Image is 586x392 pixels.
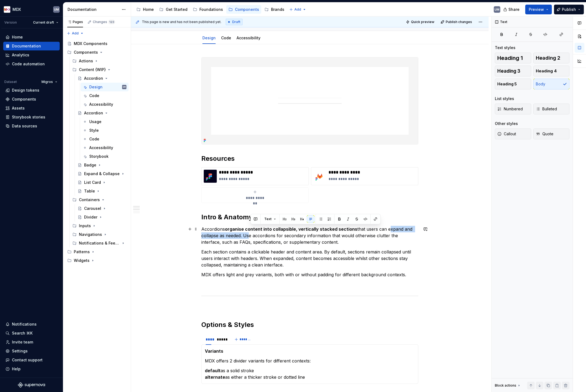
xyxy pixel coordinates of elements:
[4,20,17,25] div: Version
[495,45,515,50] div: Text styles
[3,122,60,130] a: Data sources
[18,382,45,388] a: Supernova Logo
[166,7,187,12] div: Get Started
[70,221,129,230] div: Inputs
[79,240,120,246] div: Notifications & Feedback
[79,197,100,203] div: Containers
[3,33,60,41] a: Home
[79,223,91,229] div: Inputs
[75,178,129,187] a: List Card
[3,86,60,95] a: Design tokens
[81,83,129,91] a: DesignUM
[497,131,516,137] span: Callout
[508,7,520,12] span: Share
[79,58,93,64] div: Actions
[65,48,129,57] div: Components
[70,65,129,74] div: Content {WIP}
[70,57,129,65] div: Actions
[533,66,570,76] button: Heading 4
[1,4,62,15] button: MDXUM
[89,145,113,150] div: Accessibility
[495,79,531,89] button: Heading 5
[67,20,83,24] div: Pages
[495,128,531,139] button: Callout
[12,339,33,345] div: Invite team
[123,84,126,90] div: UM
[79,232,102,237] div: Navigations
[221,36,231,40] a: Code
[42,80,53,84] span: Migros
[12,366,21,372] div: Help
[75,187,129,195] a: Table
[39,78,60,86] button: Migros
[525,5,552,14] button: Preview
[262,5,286,14] a: Brands
[201,271,418,278] p: MDX offers light and grey variants, both with or without padding for different background contexts.
[31,19,61,26] button: Current draft
[201,249,418,268] p: Each section contains a clickable header and content area. By default, sections remain collapsed ...
[3,113,60,121] a: Storybook stories
[4,80,17,84] div: Dataset
[12,88,39,93] div: Design tokens
[84,206,101,211] div: Carousel
[75,213,129,221] a: Divider
[536,68,557,74] span: Heading 4
[33,20,54,25] span: Current draft
[89,128,99,133] div: Style
[202,36,216,40] a: Design
[205,358,415,364] p: MDX offers 2 divider variants for different contexts:
[89,102,113,107] div: Accessibility
[65,248,129,256] div: Patterns
[74,249,90,255] div: Patterns
[205,374,225,380] strong: alternate
[497,81,517,87] span: Heading 5
[81,91,129,100] a: Code
[74,258,90,263] div: Widgets
[65,256,129,265] div: Widgets
[3,356,60,364] button: Contact support
[75,109,129,117] a: Accordion
[84,180,101,185] div: List Card
[3,320,60,329] button: Notifications
[219,32,233,43] div: Code
[411,20,434,24] span: Quick preview
[12,52,29,58] div: Analytics
[533,53,570,63] button: Heading 2
[237,36,260,40] a: Accessibility
[3,95,60,104] a: Components
[65,39,129,48] a: MDX Components
[93,20,115,24] div: Changes
[205,348,415,380] section-item: left
[81,152,129,161] a: Storybook
[501,5,523,14] button: Share
[495,66,531,76] button: Heading 3
[536,55,560,61] span: Heading 2
[3,338,60,346] a: Invite team
[84,76,103,81] div: Accordion
[134,5,156,14] a: Home
[495,96,514,101] div: List styles
[65,39,129,265] div: Page tree
[495,53,531,63] button: Heading 1
[142,20,221,24] span: This page is new and has not been published yet.
[157,5,190,14] a: Get Started
[201,320,418,329] h2: Options & Styles
[72,31,79,36] span: Add
[3,60,60,68] a: Code automation
[108,20,115,24] span: 123
[81,100,129,109] a: Accessibility
[533,128,570,139] button: Quote
[495,104,531,114] button: Numbered
[12,330,33,336] div: Search ⌘K
[84,171,120,176] div: Expand & Collapse
[495,121,518,126] div: Other styles
[205,348,223,354] strong: Variants
[12,105,25,111] div: Assets
[562,7,576,12] span: Publish
[134,4,286,15] div: Page tree
[554,5,584,14] button: Publish
[12,97,36,102] div: Components
[201,226,418,245] p: Accordions that users can expand and collapse as needed. Use accordions for secondary information...
[12,123,37,129] div: Data sources
[12,61,45,67] div: Code automation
